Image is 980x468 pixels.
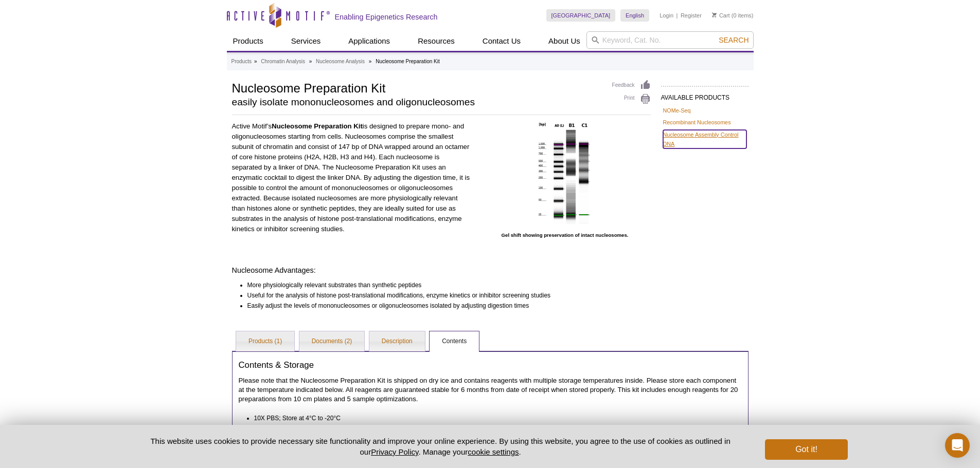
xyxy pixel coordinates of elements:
strong: Gel shift showing preservation of intact nucleosomes. [502,232,629,238]
a: English [620,9,649,22]
li: 10X PBS; Store at 4°C to -20°C [254,414,733,423]
h2: Enabling Epigenetics Research [335,12,438,22]
a: Resources [412,31,461,51]
h1: Nucleosome Preparation Kit [232,80,602,95]
a: Products [231,57,252,66]
a: Cart [712,12,730,19]
a: Privacy Policy [371,447,418,456]
span: Search [719,36,749,44]
a: Recombinant Nucleosomes [663,118,731,127]
img: Your Cart [712,12,717,17]
a: NOMe-Seq [663,106,691,115]
li: (0 items) [712,9,754,22]
button: Search [716,35,752,45]
a: [GEOGRAPHIC_DATA] [546,9,616,22]
input: Keyword, Cat. No. [586,31,754,49]
a: Description [369,331,425,352]
h2: easily isolate mononucleosomes and oligonucleosomes [232,98,602,107]
p: This website uses cookies to provide necessary site functionality and improve your online experie... [133,436,749,457]
a: Register [681,12,702,19]
button: Got it! [765,439,847,460]
a: Products [227,31,270,51]
li: 100 mM PMSF; Store at -20°C [254,423,733,432]
strong: Nucleosome Preparation Kit [272,122,363,130]
a: Nucleosome Analysis [316,57,365,66]
h2: AVAILABLE PRODUCTS [661,86,749,104]
a: Services [285,31,327,51]
a: Contact Us [476,31,527,51]
a: Nucleosome Assembly Control DNA [663,130,746,148]
p: Please note that the Nucleosome Preparation Kit is shipped on dry ice and contains reagents with ... [239,376,742,404]
button: cookie settings [468,447,519,456]
li: » [369,59,372,64]
li: Useful for the analysis of histone post-translational modifications, enzyme kinetics or inhibitor... [247,290,642,301]
img: Nucleosome Preparation Kit preserves intact nucleosomes. [533,121,596,224]
li: | [676,9,678,22]
a: Documents (2) [299,331,365,352]
li: Easily adjust the levels of mononucleosomes or oligonucleosomes isolated by adjusting digestion t... [247,301,642,311]
a: Print [612,93,651,105]
h3: Contents & Storage [239,360,742,370]
a: Login [660,12,673,19]
a: Products (1) [236,331,294,352]
li: Nucleosome Preparation Kit [376,59,440,64]
li: More physiologically relevant substrates than synthetic peptides [247,280,642,290]
li: » [309,59,312,64]
a: Applications [342,31,396,51]
a: Contents [430,331,479,352]
a: Chromatin Analysis [261,57,305,66]
a: Feedback [612,80,651,91]
p: Active Motif’s is designed to prepare mono- and oligonucleosomes starting from cells. Nucleosomes... [232,121,472,234]
a: About Us [542,31,586,51]
div: Open Intercom Messenger [945,433,970,458]
li: » [254,59,257,64]
h4: Nucleosome Advantages: [232,266,651,275]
